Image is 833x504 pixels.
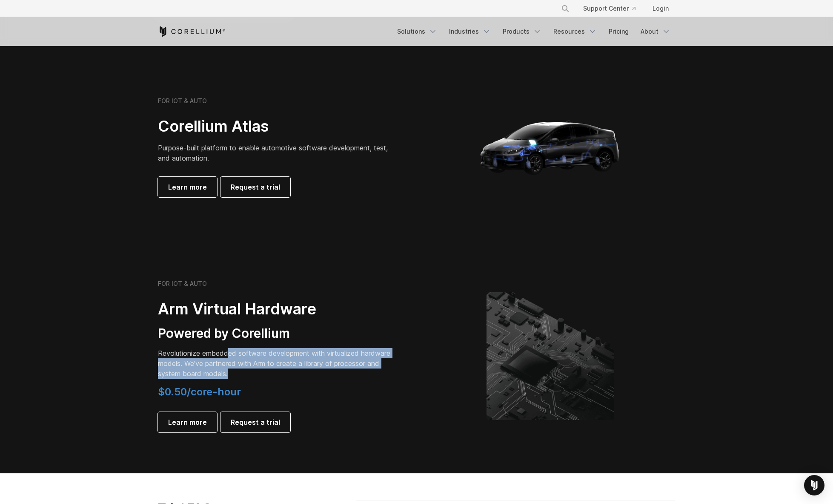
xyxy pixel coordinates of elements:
a: Pricing [604,24,634,39]
h2: Arm Virtual Hardware [158,300,396,319]
button: Search [558,1,573,16]
img: Corellium's ARM Virtual Hardware Platform [487,292,614,420]
a: About [635,24,676,39]
h6: FOR IOT & AUTO [158,280,207,288]
a: Learn more [158,412,217,432]
div: Navigation Menu [392,24,676,39]
a: Corellium Home [158,26,226,37]
a: Learn more [158,177,217,197]
img: Corellium_Hero_Atlas_alt [465,62,635,232]
span: Learn more [168,182,207,192]
a: Industries [444,24,496,39]
h3: Powered by Corellium [158,325,396,342]
a: Solutions [392,24,442,39]
a: Products [498,24,547,39]
span: $0.50/core-hour [158,386,241,398]
div: Open Intercom Messenger [804,475,824,495]
h2: Corellium Atlas [158,117,396,136]
a: Resources [548,24,602,39]
a: Request a trial [220,177,290,197]
h6: FOR IOT & AUTO [158,97,207,105]
div: Navigation Menu [551,1,676,16]
a: Support Center [576,1,642,16]
span: Request a trial [231,182,280,192]
span: Learn more [168,417,207,427]
span: Purpose-built platform to enable automotive software development, test, and automation. [158,144,388,162]
a: Request a trial [220,412,290,432]
span: Request a trial [231,417,280,427]
a: Login [646,1,676,16]
p: Revolutionize embedded software development with virtualized hardware models. We've partnered wit... [158,348,396,379]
